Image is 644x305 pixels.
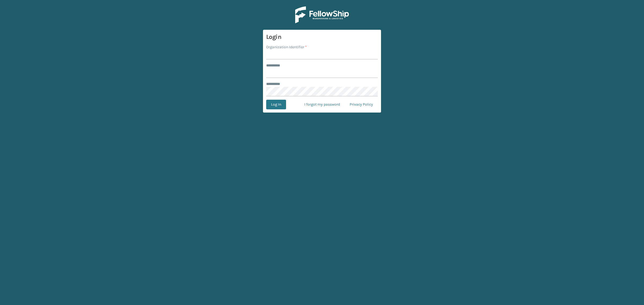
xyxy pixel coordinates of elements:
[266,33,378,41] h3: Login
[299,100,345,109] a: I forgot my password
[266,44,307,50] label: Organization Identifier
[345,100,378,109] a: Privacy Policy
[266,100,286,109] button: Log In
[295,6,349,23] img: Logo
